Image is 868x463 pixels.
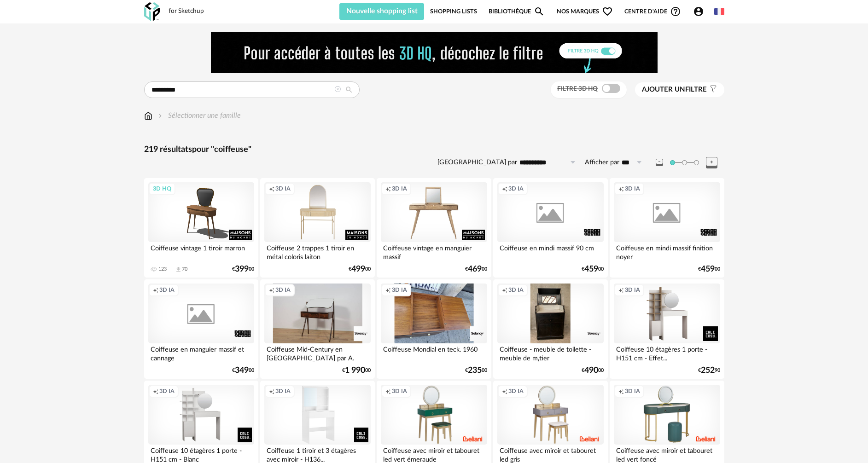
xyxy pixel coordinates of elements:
span: 499 [351,266,365,272]
span: 235 [468,367,482,374]
a: Creation icon 3D IA Coiffeuse en mindi massif 90 cm €45900 [493,178,607,278]
span: Creation icon [502,185,507,192]
span: 252 [701,367,715,374]
img: OXP [144,2,160,21]
span: filtre [642,85,707,94]
div: € 00 [698,266,720,272]
a: BibliothèqueMagnify icon [489,3,545,20]
span: 459 [584,266,598,272]
span: Ajouter un [642,86,685,93]
a: 3D HQ Coiffeuse vintage 1 tiroir marron 123 Download icon 70 €39900 [144,178,258,278]
span: Account Circle icon [693,6,708,17]
img: fr [714,6,724,17]
div: Coiffeuse vintage 1 tiroir marron [148,242,254,260]
span: Account Circle icon [693,6,704,17]
span: 3D IA [625,286,640,294]
span: 3D IA [275,185,291,192]
span: Creation icon [385,286,391,294]
span: 3D IA [392,388,407,395]
span: Magnify icon [534,6,545,17]
a: Creation icon 3D IA Coiffeuse en manguier massif et cannage €34900 [144,279,258,379]
span: Filter icon [707,85,717,94]
div: Coiffeuse vintage en manguier massif [381,242,487,260]
div: Coiffeuse 2 trappes 1 tiroir en métal coloris laiton [264,242,370,260]
div: Sélectionner une famille [157,110,241,121]
span: 3D IA [159,388,175,395]
img: svg+xml;base64,PHN2ZyB3aWR0aD0iMTYiIGhlaWdodD0iMTciIHZpZXdCb3g9IjAgMCAxNiAxNyIgZmlsbD0ibm9uZSIgeG... [144,110,152,121]
span: Help Circle Outline icon [670,6,681,17]
a: Creation icon 3D IA Coiffeuse Mid-Century en [GEOGRAPHIC_DATA] par A. Vodder... €1 99000 [260,279,374,379]
a: Shopping Lists [430,3,477,20]
div: € 00 [232,367,254,374]
label: Afficher par [585,158,619,167]
a: Creation icon 3D IA Coiffeuse 2 trappes 1 tiroir en métal coloris laiton €49900 [260,178,374,278]
div: Coiffeuse - meuble de toilette - meuble de m‚tier [497,343,603,362]
span: 469 [468,266,482,272]
span: 1 990 [345,367,365,374]
span: Creation icon [618,185,624,192]
label: [GEOGRAPHIC_DATA] par [437,158,517,167]
div: Coiffeuse 1 tiroir et 3 étagères avec miroir - H136... [264,445,370,463]
div: 123 [158,266,167,272]
span: Nouvelle shopping list [346,7,418,15]
span: Nos marques [557,3,613,20]
a: Creation icon 3D IA Coiffeuse vintage en manguier massif €46900 [377,178,491,278]
div: € 00 [232,266,254,272]
span: 3D IA [625,388,640,395]
div: Coiffeuse 10 étagères 1 porte - H151 cm - Effet... [614,343,720,362]
div: Coiffeuse avec miroir et tabouret led vert émeraude [381,445,487,463]
span: 3D IA [275,388,291,395]
span: pour "coiffeuse" [192,145,251,154]
span: Creation icon [269,388,274,395]
img: FILTRE%20HQ%20NEW_V1%20(4).gif [211,32,658,73]
div: Coiffeuse 10 étagères 1 porte - H151 cm - Blanc [148,445,254,463]
span: Creation icon [502,286,507,294]
span: Centre d'aideHelp Circle Outline icon [624,6,681,17]
div: for Sketchup [169,7,204,16]
div: € 00 [342,367,371,374]
span: Creation icon [269,185,274,192]
a: Creation icon 3D IA Coiffeuse en mindi massif finition noyer €45900 [610,178,724,278]
div: Coiffeuse Mid-Century en [GEOGRAPHIC_DATA] par A. Vodder... [264,343,370,362]
span: Creation icon [153,286,158,294]
div: 3D HQ [149,183,175,195]
span: 3D IA [275,286,291,294]
img: svg+xml;base64,PHN2ZyB3aWR0aD0iMTYiIGhlaWdodD0iMTYiIHZpZXdCb3g9IjAgMCAxNiAxNiIgZmlsbD0ibm9uZSIgeG... [157,110,164,121]
span: 3D IA [392,286,407,294]
div: Coiffeuse en mindi massif finition noyer [614,242,720,260]
div: Coiffeuse avec miroir et tabouret led gris [497,445,603,463]
div: € 00 [465,367,487,374]
div: 70 [182,266,187,272]
div: Coiffeuse en mindi massif 90 cm [497,242,603,260]
span: 3D IA [625,185,640,192]
div: 219 résultats [144,145,724,155]
button: Nouvelle shopping list [339,3,425,20]
span: 3D IA [508,388,524,395]
button: Ajouter unfiltre Filter icon [635,82,724,97]
span: Filtre 3D HQ [557,86,598,92]
span: Creation icon [502,388,507,395]
span: 399 [235,266,249,272]
span: 459 [701,266,715,272]
span: Creation icon [618,388,624,395]
span: Creation icon [385,185,391,192]
a: Creation icon 3D IA Coiffeuse 10 étagères 1 porte - H151 cm - Effet... €25290 [610,279,724,379]
a: Creation icon 3D IA Coiffeuse - meuble de toilette - meuble de m‚tier €49000 [493,279,607,379]
span: Creation icon [618,286,624,294]
span: 3D IA [508,286,524,294]
div: € 90 [698,367,720,374]
span: 490 [584,367,598,374]
span: 3D IA [159,286,175,294]
span: 349 [235,367,249,374]
div: € 00 [582,367,604,374]
span: Heart Outline icon [602,6,613,17]
div: € 00 [349,266,371,272]
div: Coiffeuse Mondial en teck. 1960 [381,343,487,362]
span: Creation icon [269,286,274,294]
div: € 00 [465,266,487,272]
span: Download icon [175,266,182,273]
div: Coiffeuse en manguier massif et cannage [148,343,254,362]
span: Creation icon [153,388,158,395]
span: 3D IA [392,185,407,192]
span: 3D IA [508,185,524,192]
